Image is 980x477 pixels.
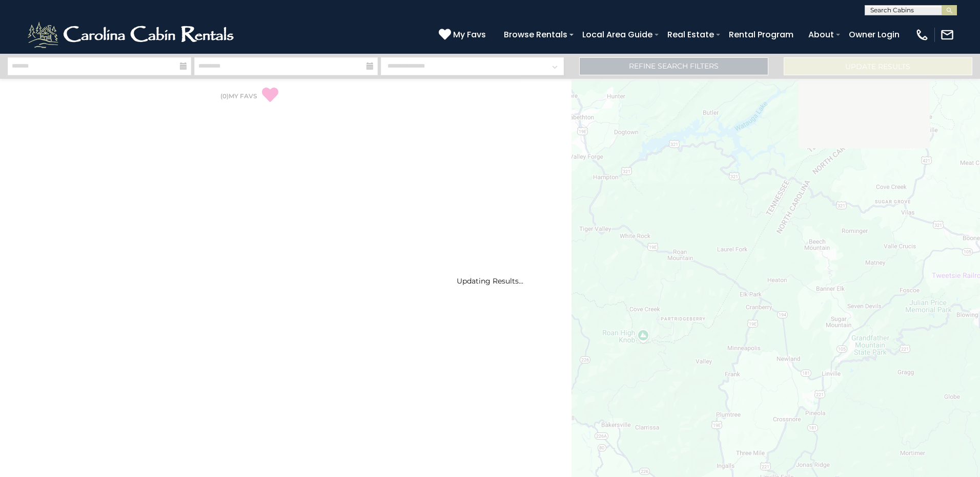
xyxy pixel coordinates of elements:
a: About [803,26,839,44]
a: Rental Program [724,26,799,44]
a: Browse Rentals [499,26,573,44]
span: My Favs [453,28,486,41]
a: My Favs [439,28,488,41]
a: Owner Login [844,26,905,44]
img: White-1-2.png [26,19,238,50]
a: Local Area Guide [577,26,658,44]
img: mail-regular-white.png [940,28,954,42]
img: phone-regular-white.png [915,28,929,42]
a: Real Estate [662,26,719,44]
